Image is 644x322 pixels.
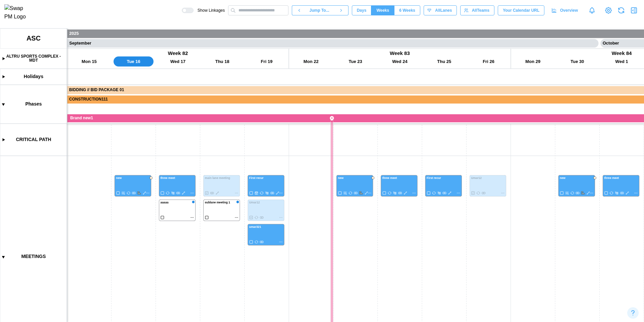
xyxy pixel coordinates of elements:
a: Notifications [586,5,598,16]
button: Your Calendar URL [498,5,544,15]
a: Overview [548,5,583,15]
button: Weeks [371,5,394,15]
span: Jump To... [310,6,329,15]
span: Show Linkages [194,8,225,13]
button: Open Drawer [629,6,639,15]
span: All Teams [472,6,489,15]
span: Your Calendar URL [503,6,539,15]
span: All Lanes [435,6,452,15]
button: Jump To... [306,5,334,15]
button: Days [352,5,372,15]
img: Swap PM Logo [4,4,32,21]
span: Overview [560,6,578,15]
button: AllTeams [460,5,494,15]
button: AllLanes [424,5,457,15]
span: Weeks [376,6,389,15]
button: 6 Weeks [394,5,420,15]
button: Refresh Grid [616,6,626,15]
span: Days [357,6,367,15]
a: View Project [604,6,613,15]
span: 6 Weeks [399,6,415,15]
